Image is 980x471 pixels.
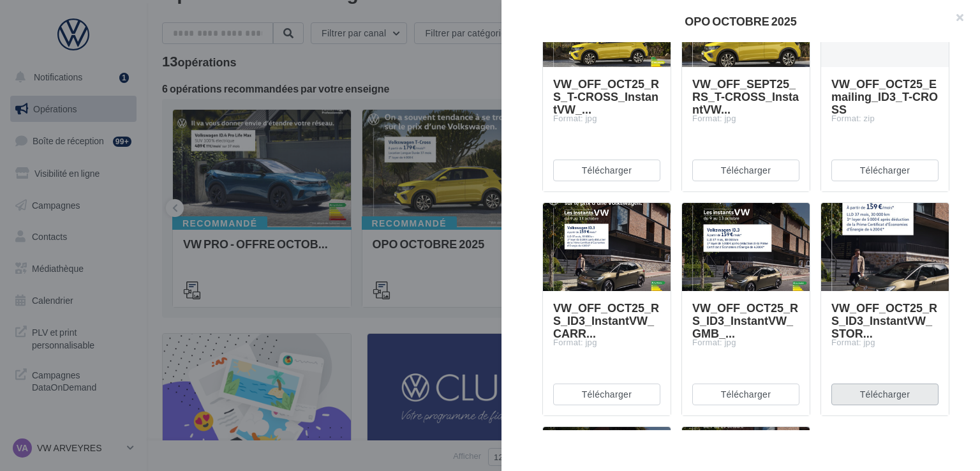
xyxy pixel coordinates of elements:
div: Domaine [66,75,98,84]
button: Télécharger [692,160,799,181]
div: v 4.0.25 [36,20,63,31]
img: logo_orange.svg [20,20,31,31]
span: VW_OFF_OCT25_RS_ID3_InstantVW_STOR... [831,301,937,340]
div: Domaine: [DOMAIN_NAME] [33,33,144,43]
span: VW_OFF_OCT25_RS_ID3_InstantVW_GMB_... [692,301,798,340]
div: Format: jpg [553,113,660,124]
div: Mots-clés [159,75,195,84]
div: Format: jpg [692,337,799,348]
button: Télécharger [831,160,939,181]
div: Format: zip [831,113,939,124]
img: tab_keywords_by_traffic_grey.svg [145,74,155,84]
span: VW_OFF_SEPT25_RS_T-CROSS_InstantVW... [692,77,799,116]
span: VW_OFF_OCT25_Emailing_ID3_T-CROSS [831,77,938,116]
button: Télécharger [831,384,939,405]
button: Télécharger [553,384,660,405]
span: VW_OFF_OCT25_RS_ID3_InstantVW_CARR... [553,301,659,340]
button: Télécharger [692,384,799,405]
div: OPO OCTOBRE 2025 [522,15,960,27]
img: tab_domain_overview_orange.svg [52,74,62,84]
div: Format: jpg [553,337,660,348]
img: website_grey.svg [20,33,31,43]
div: Format: jpg [831,337,939,348]
div: Format: jpg [692,113,799,124]
span: VW_OFF_OCT25_RS_T-CROSS_InstantVW_... [553,77,659,116]
button: Télécharger [553,160,660,181]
